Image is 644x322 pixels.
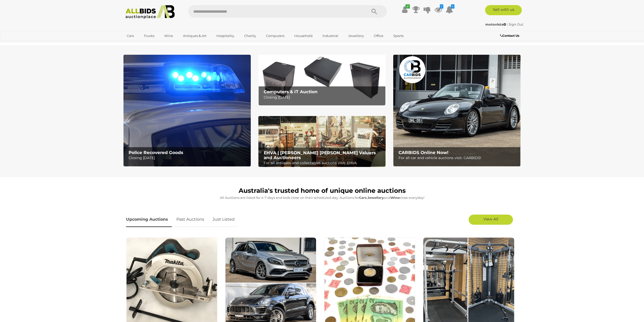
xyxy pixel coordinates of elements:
[399,150,448,155] b: CARBIDS Online Now!
[241,32,259,40] a: Charity
[370,32,387,40] a: Office
[359,196,367,200] strong: Cars
[405,4,410,9] i: ✔
[393,55,521,166] img: CARBIDS Online Now!
[264,89,318,94] b: Computers & IT Auction
[264,150,376,160] b: EHVA | [PERSON_NAME] [PERSON_NAME] Valuers and Auctioneers
[213,32,238,40] a: Hospitality
[258,116,386,167] a: EHVA | Evans Hastings Valuers and Auctioneers EHVA | [PERSON_NAME] [PERSON_NAME] Valuers and Auct...
[390,32,407,40] a: Sports
[123,55,251,166] a: Police Recovered Goods Police Recovered Goods Closing [DATE]
[129,155,248,161] p: Closing [DATE]
[507,22,508,26] span: |
[180,32,210,40] a: Antiques & Art
[126,212,172,227] a: Upcoming Auctions
[500,33,521,39] a: Contact Us
[126,187,518,194] h1: Australia's trusted home of unique online auctions
[291,32,316,40] a: Household
[264,160,383,166] p: For all antiques and collectables auctions visit: EHVA
[399,155,518,161] p: For all car and vehicle auctions visit: CARBIDS!
[258,55,386,106] img: Computers & IT Auction
[123,5,178,19] img: Allbids.com.au
[126,195,518,201] p: All Auctions are listed for 4-7 days and bids close on their scheduled day. Auctions for , and cl...
[258,116,386,167] img: EHVA | Evans Hastings Valuers and Auctioneers
[509,22,523,26] a: Sign Out
[446,5,453,14] a: 1
[483,217,498,221] span: View All
[434,5,442,14] a: 1
[161,32,176,40] a: Wine
[485,22,506,26] strong: motovista
[129,150,183,155] b: Police Recovered Goods
[345,32,367,40] a: Jewellery
[401,5,409,14] a: ✔
[440,4,443,9] i: 1
[451,4,454,9] i: 1
[258,55,386,106] a: Computers & IT Auction Computers & IT Auction Closing [DATE]
[390,196,400,200] strong: Wine
[123,55,251,166] img: Police Recovered Goods
[123,32,137,40] a: Cars
[367,196,384,200] strong: Jewellery
[393,55,521,166] a: CARBIDS Online Now! CARBIDS Online Now! For all car and vehicle auctions visit: CARBIDS!
[485,5,522,15] a: Sell with us
[469,215,513,225] a: View All
[319,32,342,40] a: Industrial
[362,5,387,18] button: Search
[140,32,158,40] a: Trucks
[173,212,208,227] a: Past Auctions
[263,32,288,40] a: Computers
[500,34,519,37] b: Contact Us
[209,212,238,227] a: Just Listed
[123,40,166,48] a: [GEOGRAPHIC_DATA]
[264,94,383,101] p: Closing [DATE]
[485,22,507,26] a: motovista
